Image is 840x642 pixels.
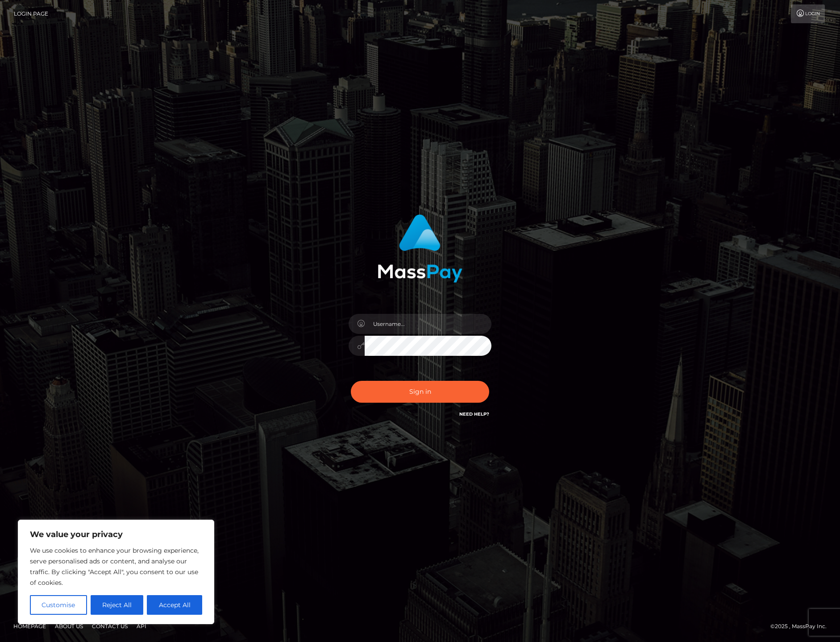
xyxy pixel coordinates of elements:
a: API [133,619,150,633]
p: We value your privacy [30,529,202,540]
p: We use cookies to enhance your browsing experience, serve personalised ads or content, and analys... [30,545,202,588]
a: Need Help? [459,411,489,417]
a: About Us [51,619,87,633]
button: Customise [30,595,87,615]
input: Username... [365,314,491,334]
a: Contact Us [88,619,131,633]
button: Sign in [351,381,489,403]
a: Homepage [10,619,50,633]
div: We value your privacy [18,520,214,624]
a: Login [791,4,825,23]
div: © 2025 , MassPay Inc. [770,621,833,631]
img: MassPay Login [378,214,462,283]
button: Accept All [147,595,202,615]
a: Login Page [14,4,48,23]
button: Reject All [91,595,144,615]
